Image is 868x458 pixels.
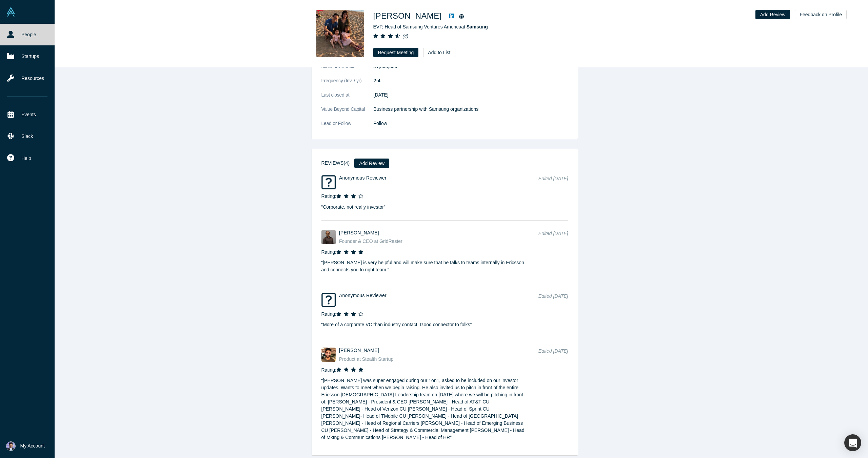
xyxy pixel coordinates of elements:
[538,348,568,363] div: Edited [DATE]
[354,159,389,168] button: Add Review
[339,238,529,245] div: Founder & CEO at GridRaster
[316,10,364,57] img: Albert Kim's Profile Image
[321,367,336,373] span: Rating:
[321,249,336,255] span: Rating:
[755,10,790,19] button: Add Review
[321,256,526,274] p: “ [PERSON_NAME] is very helpful and will make sure that he talks to teams internally in Ericsson ...
[373,10,442,22] h1: [PERSON_NAME]
[321,374,526,441] p: “ [PERSON_NAME] was super engaged during our 1on1, asked to be included on our investor updates. ...
[321,200,526,211] p: “ Corporate, not really investor ”
[374,106,568,113] p: Business partnership with Samsung organizations
[321,293,336,307] img: Anonymous Reviewer
[6,441,45,451] button: My Account
[795,10,847,19] button: Feedback on Profile
[538,175,568,189] div: Edited [DATE]
[339,348,379,353] a: [PERSON_NAME]
[402,34,408,39] i: ( 4 )
[339,293,529,298] h4: Anonymous Reviewer
[321,348,336,362] img: Paramvir Sandhu
[321,91,374,106] dt: Last closed at
[373,24,488,29] span: EVP, Head of Samsung Ventures America at
[321,230,336,244] img: Rishi Ranjan
[321,175,336,189] img: Anonymous Reviewer
[374,120,568,127] dd: Follow
[321,193,336,199] span: Rating:
[374,91,568,99] dd: [DATE]
[423,48,455,57] button: Add to List
[321,120,374,134] dt: Lead or Follow
[6,441,16,451] img: RaviKiran Gopalan's Account
[374,77,568,84] dd: 2-4
[321,77,374,91] dt: Frequency (Inv. / yr)
[538,230,568,245] div: Edited [DATE]
[339,356,529,363] div: Product at Stealth Startup
[538,293,568,307] div: Edited [DATE]
[339,175,529,181] h4: Anonymous Reviewer
[467,24,488,29] a: Samsung
[321,311,336,317] span: Rating:
[321,160,350,167] h3: Reviews (4)
[321,106,374,120] dt: Value Beyond Capital
[321,63,374,77] dt: Minimum Check
[20,442,45,450] span: My Account
[339,230,379,235] a: [PERSON_NAME]
[6,7,16,17] img: Alchemist Vault Logo
[321,318,526,329] p: “ More of a corporate VC than industry contact. Good connector to folks ”
[373,48,419,57] button: Request Meeting
[21,155,31,162] span: Help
